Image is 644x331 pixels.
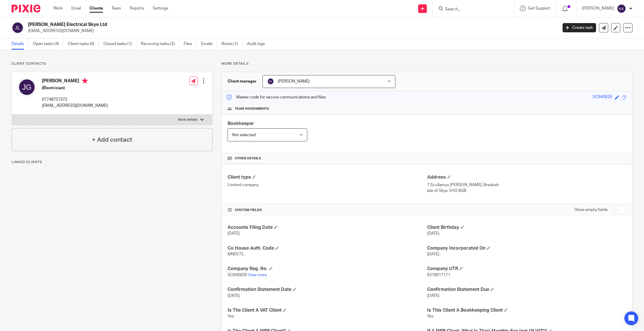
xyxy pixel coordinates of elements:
input: Search [444,7,496,12]
h4: Company Incorporated On [427,245,626,251]
p: 07748757372 [42,97,108,102]
a: Email [71,5,81,11]
label: Show empty fields [574,207,608,213]
img: svg%3E [12,22,24,34]
p: Limited company [228,182,427,188]
h4: Is The Client A VAT Client [228,307,427,313]
h4: Confirmation Statement Due [427,287,626,293]
span: [PERSON_NAME] [278,79,310,83]
a: Create task [563,23,596,32]
a: View more [248,273,267,277]
span: 6218917171 [427,273,450,277]
img: svg%3E [617,4,626,13]
span: Not selected [232,133,256,137]
h4: CUSTOM FIELDS [228,208,427,212]
a: Recurring tasks (2) [141,38,179,50]
p: More details [222,61,632,66]
a: Reports [130,5,144,11]
span: [DATE] [427,294,439,298]
p: [EMAIL_ADDRESS][DOMAIN_NAME] [28,28,554,34]
a: Details [12,38,29,50]
span: Team assignments [235,106,269,111]
h4: Address [427,174,626,180]
h4: Client Birthday [427,225,626,231]
a: Files [184,38,197,50]
span: Yes [228,314,234,318]
span: [DATE] [228,231,240,235]
span: SC840829 [228,273,247,277]
img: Pixie [12,5,40,12]
a: Team [111,5,121,11]
a: Work [53,5,63,11]
a: Audit logs [247,38,269,50]
h4: [PERSON_NAME] [42,78,108,85]
p: Linked clients [12,160,213,164]
p: 7 Scullamus [PERSON_NAME], Breakish [427,182,626,188]
h4: Is This Client A Bookkeeping Client [427,307,626,313]
h4: Co House Auth. Code [228,245,427,251]
p: [PERSON_NAME] [582,5,614,11]
img: svg%3E [267,78,274,85]
a: Settings [153,5,168,11]
span: Get Support [528,6,550,10]
p: Master code for secure communications and files [226,94,326,100]
span: MNDCTL [228,252,244,256]
h3: Client manager [228,78,257,84]
h4: Client type [228,174,427,180]
span: [DATE] [427,252,439,256]
h2: [PERSON_NAME] Electrical Skye Ltd [28,22,449,28]
img: svg%3E [18,78,36,96]
h4: Confirmation Statement Date [228,287,427,293]
h4: + Add contact [92,135,132,144]
a: Open tasks (4) [33,38,64,50]
div: SC840829 [593,94,612,101]
a: Emails [201,38,217,50]
a: Notes (1) [222,38,243,50]
span: Bookkeeper [228,121,254,126]
a: Client tasks (0) [68,38,99,50]
span: Yes [427,314,433,318]
span: [DATE] [228,294,240,298]
a: Clients [90,5,103,11]
p: Isle of Skye, IV42 8QB [427,188,626,194]
p: More details [178,117,197,122]
h4: Company Reg. No. [228,266,427,272]
p: [EMAIL_ADDRESS][DOMAIN_NAME] [42,103,108,109]
i: Primary [82,78,88,84]
p: Client contacts [12,61,213,66]
span: Other details [235,156,261,161]
span: [DATE] [427,231,439,235]
a: Closed tasks (1) [103,38,137,50]
h4: Accounts Filing Date [228,225,427,231]
h4: Company UTR [427,266,626,272]
h5: (Electrician) [42,85,108,91]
